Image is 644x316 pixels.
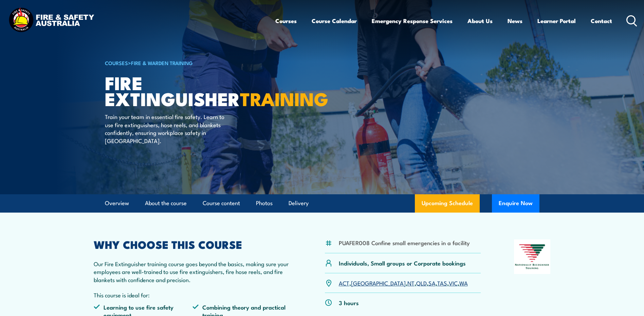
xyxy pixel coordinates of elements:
[415,194,480,213] a: Upcoming Schedule
[105,59,273,67] h6: >
[514,239,551,274] img: Nationally Recognised Training logo.
[449,279,458,287] a: VIC
[145,194,187,212] a: About the course
[416,279,427,287] a: QLD
[105,194,129,212] a: Overview
[407,279,415,287] a: NT
[339,259,466,267] p: Individuals, Small groups or Corporate bookings
[467,12,493,30] a: About Us
[492,194,539,213] button: Enquire Now
[94,291,292,299] p: This course is ideal for:
[131,59,193,66] a: Fire & Warden Training
[94,260,292,283] p: Our Fire Extinguisher training course goes beyond the basics, making sure your employees are well...
[459,279,468,287] a: WA
[537,12,576,30] a: Learner Portal
[94,239,292,249] h2: WHY CHOOSE THIS COURSE
[105,75,273,106] h1: Fire Extinguisher
[339,299,359,307] p: 3 hours
[428,279,436,287] a: SA
[508,12,522,30] a: News
[339,279,468,287] p: , , , , , , ,
[437,279,447,287] a: TAS
[339,239,470,246] li: PUAFER008 Confine small emergencies in a facility
[372,12,453,30] a: Emergency Response Services
[256,194,273,212] a: Photos
[312,12,357,30] a: Course Calendar
[203,194,240,212] a: Course content
[339,279,349,287] a: ACT
[351,279,406,287] a: [GEOGRAPHIC_DATA]
[240,84,328,112] strong: TRAINING
[289,194,309,212] a: Delivery
[105,113,229,144] p: Train your team in essential fire safety. Learn to use fire extinguishers, hose reels, and blanke...
[105,59,128,66] a: COURSES
[275,12,297,30] a: Courses
[591,12,612,30] a: Contact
